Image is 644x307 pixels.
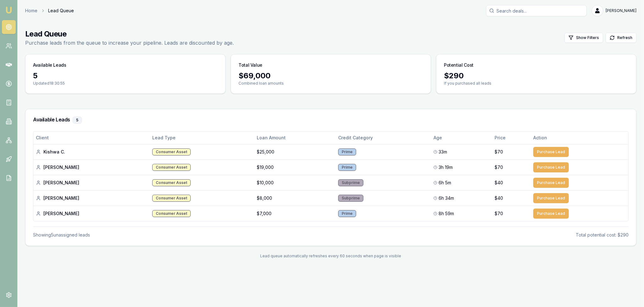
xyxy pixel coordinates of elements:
[254,206,336,221] td: $7,000
[486,5,587,16] input: Search deals
[439,210,454,217] span: 8h 59m
[25,29,234,39] h1: Lead Queue
[33,131,150,144] th: Client
[495,180,503,186] span: $40
[336,131,431,144] th: Credit Category
[36,210,147,217] div: [PERSON_NAME]
[492,131,531,144] th: Price
[33,71,218,81] div: 5
[254,159,336,175] td: $19,000
[36,195,147,201] div: [PERSON_NAME]
[73,117,82,124] div: 5
[152,179,191,186] div: Consumer Asset
[338,164,356,171] div: Prime
[606,8,636,13] span: [PERSON_NAME]
[533,209,569,219] button: Purchase Lead
[36,180,147,186] div: [PERSON_NAME]
[152,195,191,202] div: Consumer Asset
[533,162,569,172] button: Purchase Lead
[33,232,90,238] div: Showing 5 unassigned lead s
[25,39,234,47] p: Purchase leads from the queue to increase your pipeline. Leads are discounted by age.
[338,195,363,202] div: Subprime
[495,210,503,217] span: $70
[254,175,336,190] td: $10,000
[495,149,503,155] span: $70
[25,8,37,14] a: Home
[606,33,636,43] button: Refresh
[439,164,453,170] span: 3h 19m
[152,148,191,155] div: Consumer Asset
[25,254,636,259] div: Lead queue automatically refreshes every 60 seconds when page is visible
[444,62,473,68] h3: Potential Cost
[150,131,254,144] th: Lead Type
[564,33,603,43] button: Show Filters
[238,71,423,81] div: $ 69,000
[338,210,356,217] div: Prime
[152,164,191,171] div: Consumer Asset
[439,195,454,201] span: 6h 34m
[531,131,628,144] th: Action
[33,62,66,68] h3: Available Leads
[238,81,423,86] p: Combined loan amounts
[533,178,569,188] button: Purchase Lead
[431,131,492,144] th: Age
[238,62,262,68] h3: Total Value
[5,6,13,14] img: emu-icon-u.png
[495,195,503,201] span: $40
[444,81,629,86] p: If you purchased all leads
[576,232,629,238] div: Total potential cost: $290
[533,147,569,157] button: Purchase Lead
[439,149,447,155] span: 33m
[439,180,451,186] span: 6h 5m
[254,190,336,206] td: $8,000
[338,179,363,186] div: Subprime
[25,8,74,14] nav: breadcrumb
[33,81,218,86] p: Updated 18:30:55
[444,71,629,81] div: $ 290
[254,144,336,159] td: $25,000
[48,8,74,14] span: Lead Queue
[36,164,147,170] div: [PERSON_NAME]
[533,193,569,203] button: Purchase Lead
[254,131,336,144] th: Loan Amount
[338,148,356,155] div: Prime
[495,164,503,170] span: $70
[36,149,147,155] div: Kishwa C.
[33,117,629,124] h3: Available Leads
[152,210,191,217] div: Consumer Asset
